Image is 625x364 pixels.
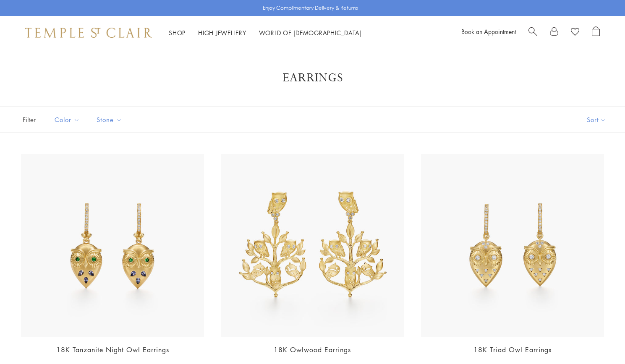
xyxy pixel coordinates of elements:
img: Temple St. Clair [25,28,152,38]
a: Book an Appointment [461,27,516,36]
a: View Wishlist [571,26,579,39]
a: ShopShop [169,29,186,37]
h1: Earrings [34,70,591,86]
button: Show sort by [568,107,625,133]
button: Stone [90,110,128,129]
nav: Main navigation [169,28,362,38]
img: E36887-OWLTZTG [21,154,204,337]
img: 18K Triad Owl Earrings [421,154,604,337]
a: High JewelleryHigh Jewellery [198,29,246,37]
p: Enjoy Complimentary Delivery & Returns [263,4,358,12]
a: 18K Tanzanite Night Owl Earrings [56,345,169,354]
a: 18K Triad Owl Earrings [473,345,552,354]
a: Open Shopping Bag [592,26,600,39]
img: 18K Owlwood Earrings [221,154,404,337]
a: World of [DEMOGRAPHIC_DATA]World of [DEMOGRAPHIC_DATA] [259,29,362,37]
a: Search [528,26,537,39]
span: Stone [92,114,128,125]
span: Color [50,114,86,125]
a: 18K Owlwood Earrings [274,345,351,354]
button: Color [48,110,86,129]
